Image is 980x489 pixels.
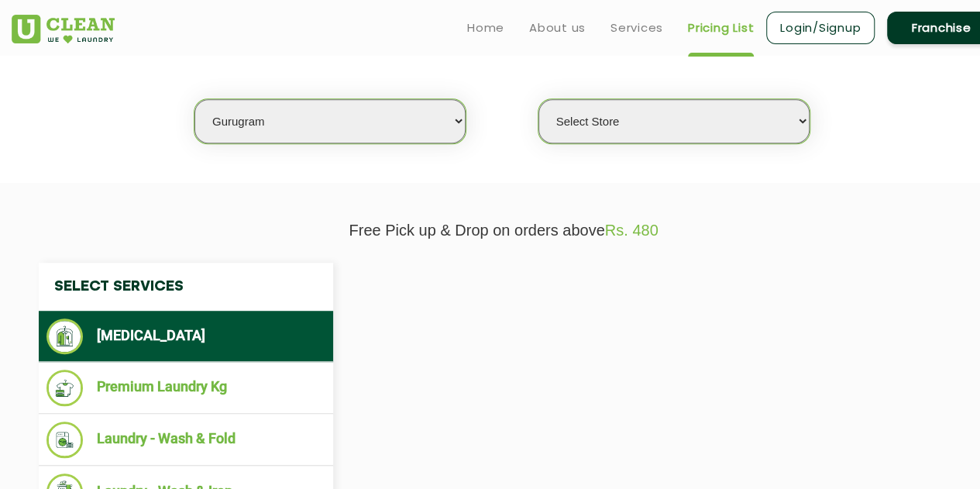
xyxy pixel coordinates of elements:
img: Dry Cleaning [46,319,83,354]
img: Laundry - Wash & Fold [46,422,83,458]
li: Laundry - Wash & Fold [46,422,325,458]
span: Rs. 480 [605,222,658,239]
a: About us [529,19,586,37]
img: Premium Laundry Kg [46,370,83,406]
a: Login/Signup [766,12,875,44]
a: Home [467,19,504,37]
a: Services [610,19,663,37]
li: Premium Laundry Kg [46,370,325,406]
h4: Select Services [39,263,333,311]
li: [MEDICAL_DATA] [46,319,325,354]
a: Pricing List [688,19,754,37]
img: UClean Laundry and Dry Cleaning [12,15,115,43]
